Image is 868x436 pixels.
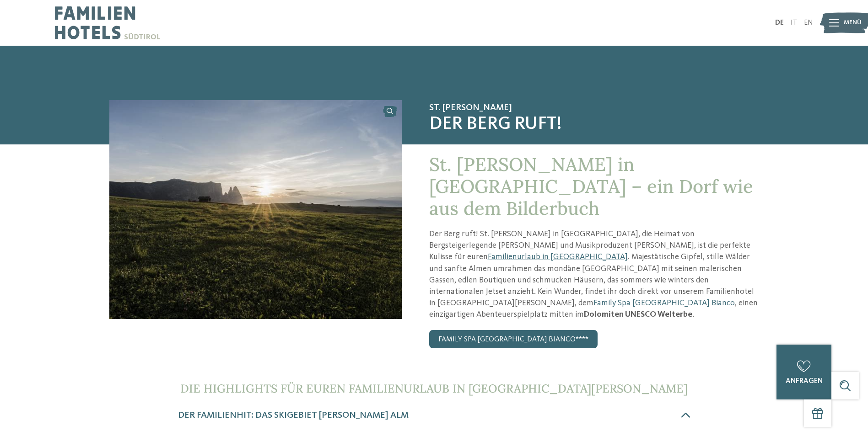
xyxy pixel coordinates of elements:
[593,299,735,307] a: Family Spa [GEOGRAPHIC_DATA] Bianco
[429,153,753,220] span: St. [PERSON_NAME] in [GEOGRAPHIC_DATA] – ein Dorf wie aus dem Bilderbuch
[791,19,797,27] a: IT
[429,229,759,321] p: Der Berg ruft! St. [PERSON_NAME] in [GEOGRAPHIC_DATA], die Heimat von Bergsteigerlegende [PERSON_...
[109,100,402,319] img: Das Familienhotel in St. Ulrich in Gröden: den Dolomiten so nah
[776,345,831,399] a: anfragen
[429,102,759,113] span: St. [PERSON_NAME]
[488,253,628,261] a: Familienurlaub in [GEOGRAPHIC_DATA]
[804,19,813,27] a: EN
[180,381,688,396] span: Die Highlights für euren Familienurlaub in [GEOGRAPHIC_DATA][PERSON_NAME]
[775,19,784,27] a: DE
[584,310,692,319] strong: Dolomiten UNESCO Welterbe
[429,113,759,135] span: Der Berg ruft!
[844,18,862,27] span: Menü
[178,411,409,420] span: Der Familienhit: das Skigebiet [PERSON_NAME] Alm
[429,330,598,348] a: Family Spa [GEOGRAPHIC_DATA] Bianco****
[786,378,823,385] span: anfragen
